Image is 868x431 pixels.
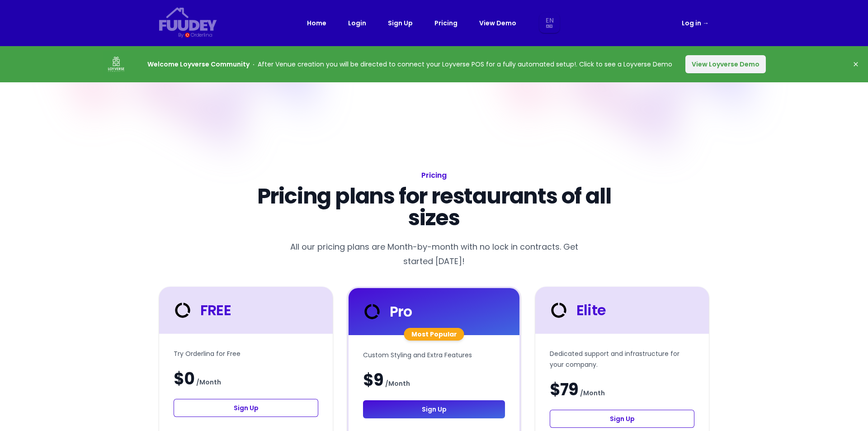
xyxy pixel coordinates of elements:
[147,59,672,70] p: After Venue creation you will be directed to connect your Loyverse POS for a fully automated setu...
[685,55,766,73] button: View Loyverse Demo
[550,348,694,370] p: Dedicated support and infrastructure for your company.
[580,388,605,398] span: / Month
[178,31,183,39] div: By
[172,299,231,321] div: FREE
[385,378,410,389] span: / Month
[404,328,464,341] div: Most Popular
[703,19,709,28] span: →
[348,18,366,28] a: Login
[682,18,709,28] a: Log in
[388,18,413,28] a: Sign Up
[479,18,516,28] a: View Demo
[361,301,412,322] div: Pro
[174,348,318,359] p: Try Orderlina for Free
[550,410,694,428] a: Sign Up
[231,185,637,229] p: Pricing plans for restaurants of all sizes
[147,60,250,69] strong: Welcome Loyverse Community
[282,240,586,269] p: All our pricing plans are Month-by-month with no lock in contracts. Get started [DATE]!
[159,7,217,31] svg: {/* Added fill="currentColor" here */} {/* This rectangle defines the background. Its explicit fi...
[550,381,578,399] span: $79
[363,400,505,418] a: Sign Up
[196,377,221,388] span: / Month
[191,31,212,39] div: Orderlina
[363,371,383,389] span: $9
[307,18,326,28] a: Home
[231,169,637,182] h1: Pricing
[434,18,458,28] a: Pricing
[363,350,505,360] p: Custom Styling and Extra Features
[174,399,318,417] a: Sign Up
[548,299,606,321] div: Elite
[174,370,194,388] span: $0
